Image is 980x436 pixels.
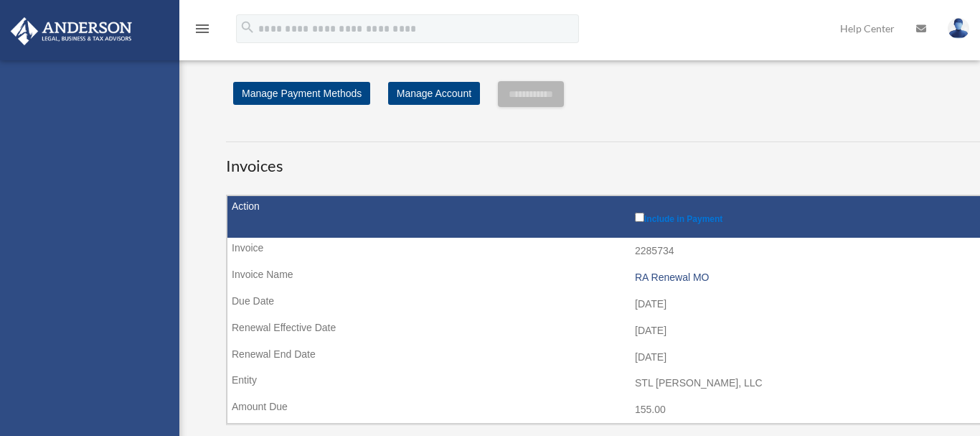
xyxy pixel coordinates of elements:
[240,19,255,35] i: search
[233,82,370,105] a: Manage Payment Methods
[194,25,211,37] a: menu
[6,17,136,45] img: Anderson Advisors Platinum Portal
[194,20,211,37] i: menu
[635,213,644,222] input: Include in Payment
[388,82,480,105] a: Manage Account
[948,18,969,39] img: User Pic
